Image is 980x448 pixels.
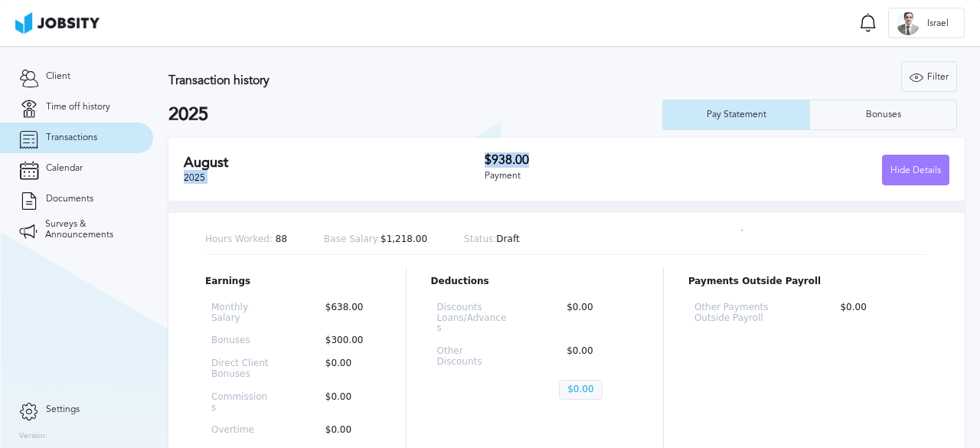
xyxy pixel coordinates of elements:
[437,302,511,334] p: Discounts Loans/Advances
[883,155,949,186] div: Hide Details
[699,110,774,120] div: Pay Statement
[19,432,47,441] label: Version:
[211,302,269,324] p: Monthly Salary
[431,276,639,287] p: Deductions
[205,276,381,287] p: Earnings
[832,302,922,324] p: $0.00
[897,12,920,35] div: I
[318,358,375,380] p: $0.00
[205,234,273,244] span: Hours Worked:
[888,8,965,38] button: IIsrael
[902,62,956,93] div: Filter
[694,302,784,324] p: Other Payments Outside Payroll
[464,234,496,244] span: Status:
[211,358,269,380] p: Direct Client Bonuses
[205,234,287,245] p: 88
[211,335,269,346] p: Bonuses
[168,74,599,87] h3: Transaction history
[46,132,97,143] span: Transactions
[46,194,93,204] span: Documents
[168,104,662,126] h2: 2025
[46,163,83,174] span: Calendar
[318,335,375,346] p: $300.00
[485,153,717,167] h3: $938.00
[485,171,717,181] div: Payment
[324,234,427,245] p: $1,218.00
[211,392,269,414] p: Commissions
[559,380,602,400] p: $0.00
[920,18,956,29] span: Israel
[437,346,511,368] p: Other Discounts
[809,100,957,130] button: Bonuses
[464,234,520,245] p: Draft
[559,302,632,334] p: $0.00
[318,392,375,414] p: $0.00
[662,100,809,130] button: Pay Statement
[688,276,928,287] p: Payments Outside Payroll
[559,346,632,368] p: $0.00
[318,425,375,436] p: $0.00
[46,404,80,415] span: Settings
[324,234,381,244] span: Base Salary:
[15,12,100,34] img: ab4bad089aa723f57921c736e9817d99.png
[858,110,909,120] div: Bonuses
[46,102,110,113] span: Time off history
[882,155,949,185] button: Hide Details
[318,302,375,324] p: $638.00
[184,172,205,183] span: 2025
[46,71,70,82] span: Client
[45,219,134,240] span: Surveys & Announcements
[211,425,269,436] p: Overtime
[901,61,957,92] button: Filter
[184,155,485,171] h2: August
